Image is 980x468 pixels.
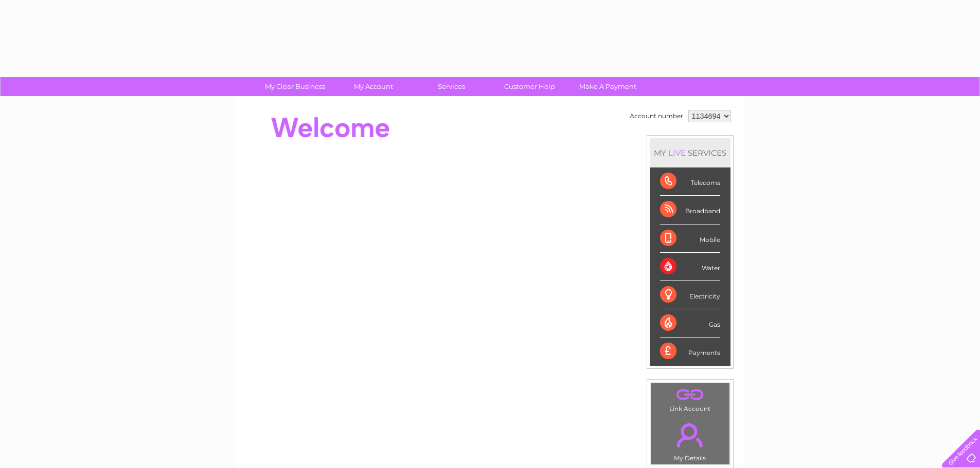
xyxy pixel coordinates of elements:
[666,148,688,158] div: LIVE
[650,138,730,167] div: MY SERVICES
[487,77,572,96] a: Customer Help
[653,386,727,404] a: .
[650,415,730,465] td: My Details
[660,281,720,309] div: Electricity
[660,253,720,281] div: Water
[253,77,337,96] a: My Clear Business
[627,107,686,125] td: Account number
[660,338,720,365] div: Payments
[650,383,730,415] td: Link Account
[660,309,720,338] div: Gas
[565,77,650,96] a: Make A Payment
[331,77,416,96] a: My Account
[660,224,720,253] div: Mobile
[409,77,494,96] a: Services
[660,167,720,196] div: Telecoms
[653,417,727,453] a: .
[660,196,720,224] div: Broadband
